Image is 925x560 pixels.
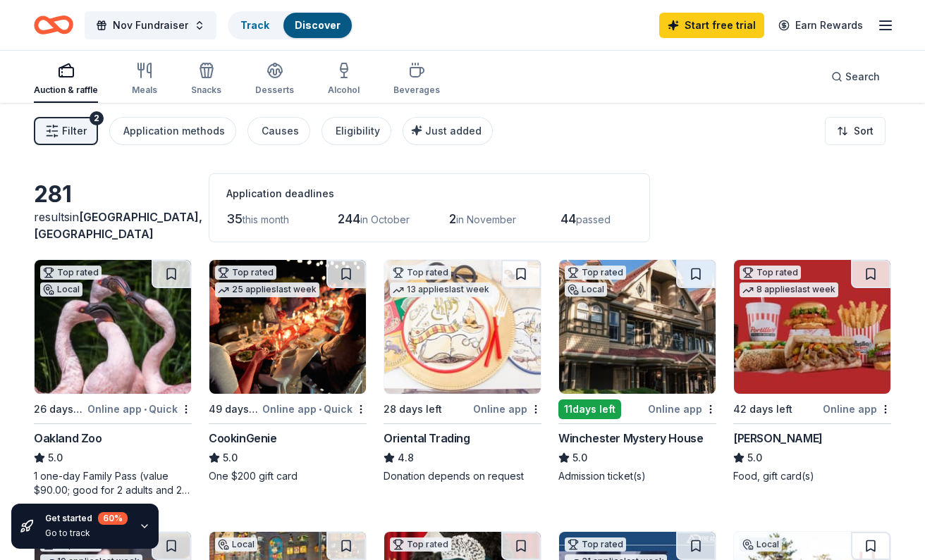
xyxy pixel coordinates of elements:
div: Beverages [393,85,440,96]
a: Image for CookinGenieTop rated25 applieslast week49 days leftOnline app•QuickCookinGenie5.0One $2... [209,259,367,483]
div: Top rated [40,266,102,280]
div: Top rated [740,266,801,280]
img: Image for Portillo's [734,260,890,394]
span: Search [845,68,880,85]
a: Discover [295,19,341,31]
button: Beverages [393,56,440,103]
span: • [319,404,321,415]
div: One $200 gift card [209,469,367,483]
div: Online app Quick [262,400,367,418]
div: Local [565,282,607,297]
div: 13 applies last week [390,282,492,297]
div: 49 days left [209,401,259,418]
div: 11 days left [558,399,621,419]
span: 5.0 [48,449,63,466]
div: 25 applies last week [215,282,319,297]
a: Image for Winchester Mystery HouseTop ratedLocal11days leftOnline appWinchester Mystery House5.0A... [558,259,716,483]
a: Image for Oriental TradingTop rated13 applieslast week28 days leftOnline appOriental Trading4.8Do... [384,259,541,483]
div: Top rated [390,266,451,280]
div: Local [740,537,782,552]
span: Nov Fundraiser [113,17,188,34]
div: 42 days left [733,401,792,418]
div: 28 days left [384,401,442,418]
div: Online app Quick [87,400,192,418]
div: Alcohol [328,85,360,96]
span: 4.8 [398,449,414,466]
button: TrackDiscover [228,11,353,39]
div: Eligibility [336,123,380,139]
span: 35 [226,211,243,226]
button: Meals [132,56,157,103]
span: Sort [854,123,874,139]
div: Application methods [123,123,225,139]
a: Image for Oakland ZooTop ratedLocal26 days leftOnline app•QuickOakland Zoo5.01 one-day Family Pas... [34,259,192,497]
span: in October [360,213,410,225]
div: Get started [45,512,128,525]
span: passed [576,213,611,225]
button: Snacks [191,56,221,103]
div: Top rated [565,537,626,552]
button: Sort [825,117,886,145]
span: 44 [560,211,576,226]
div: 2 [90,111,104,125]
button: Eligibility [321,117,391,145]
span: 5.0 [572,449,587,466]
div: Donation depends on request [384,469,541,483]
div: 60 % [98,512,128,525]
span: 2 [449,211,456,226]
button: Auction & raffle [34,56,98,103]
div: Top rated [565,266,626,280]
button: Nov Fundraiser [85,11,216,39]
div: Oriental Trading [384,430,470,447]
a: Image for Portillo'sTop rated8 applieslast week42 days leftOnline app[PERSON_NAME]5.0Food, gift c... [733,259,891,483]
div: Application deadlines [226,185,632,202]
div: Snacks [191,85,221,96]
img: Image for CookinGenie [209,260,366,394]
a: Track [240,19,269,31]
div: results [34,209,192,242]
span: [GEOGRAPHIC_DATA], [GEOGRAPHIC_DATA] [34,210,202,241]
a: Home [34,8,73,42]
div: Top rated [390,537,451,552]
img: Image for Oriental Trading [384,260,541,394]
button: Alcohol [328,56,360,103]
button: Desserts [255,56,294,103]
div: Admission ticket(s) [558,469,716,483]
div: Top rated [215,266,276,280]
div: Oakland Zoo [34,430,102,447]
button: Just added [403,117,493,145]
a: Start free trial [659,13,764,38]
div: Auction & raffle [34,85,98,96]
span: 5.0 [747,449,762,466]
div: 281 [34,180,192,209]
span: this month [243,213,289,225]
div: Local [40,282,82,297]
span: in November [456,213,516,225]
a: Earn Rewards [770,13,871,38]
button: Causes [247,117,310,145]
div: CookinGenie [209,430,277,447]
div: [PERSON_NAME] [733,430,823,447]
div: 1 one-day Family Pass (value $90.00; good for 2 adults and 2 children; parking is included) [34,469,192,497]
div: Online app [648,400,716,418]
img: Image for Oakland Zoo [35,260,191,394]
div: Go to track [45,528,128,539]
button: Application methods [109,117,236,145]
div: Causes [262,123,299,139]
span: 244 [338,211,360,226]
div: Desserts [255,85,294,96]
span: Just added [425,125,482,137]
div: 26 days left [34,401,85,418]
span: 5.0 [223,449,238,466]
img: Image for Winchester Mystery House [559,260,716,394]
span: in [34,210,202,241]
div: Meals [132,85,157,96]
div: Winchester Mystery House [558,430,703,447]
button: Filter2 [34,117,98,145]
div: Online app [473,400,541,418]
span: • [144,404,147,415]
div: 8 applies last week [740,282,838,297]
button: Search [820,63,891,91]
div: Online app [823,400,891,418]
div: Food, gift card(s) [733,469,891,483]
